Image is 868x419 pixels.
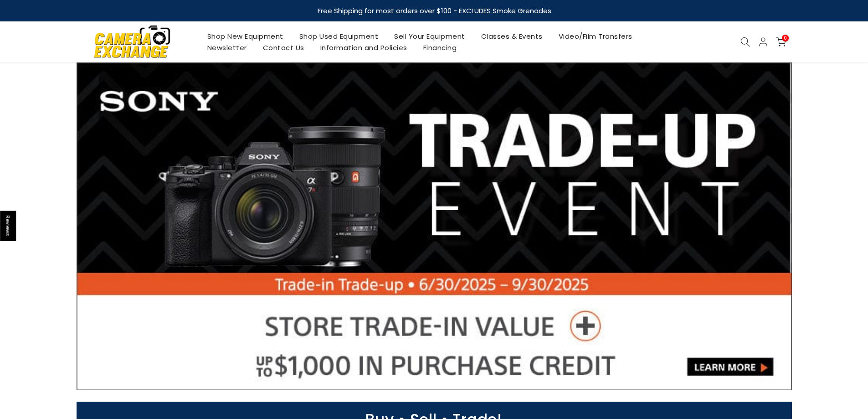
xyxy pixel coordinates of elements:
[437,375,442,380] li: Page dot 4
[317,6,551,16] strong: Free Shipping for most orders over $100 - EXCLUDES Smoke Grenades
[312,42,415,53] a: Information and Policies
[550,31,640,42] a: Video/Film Transfers
[415,42,465,53] a: Financing
[456,375,461,380] li: Page dot 6
[473,31,550,42] a: Classes & Events
[408,375,413,380] li: Page dot 1
[199,31,291,42] a: Shop New Equipment
[776,37,786,47] a: 0
[446,375,451,380] li: Page dot 5
[417,375,422,380] li: Page dot 2
[427,375,432,380] li: Page dot 3
[291,31,386,42] a: Shop Used Equipment
[199,42,255,53] a: Newsletter
[255,42,312,53] a: Contact Us
[386,31,473,42] a: Sell Your Equipment
[782,35,789,41] span: 0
